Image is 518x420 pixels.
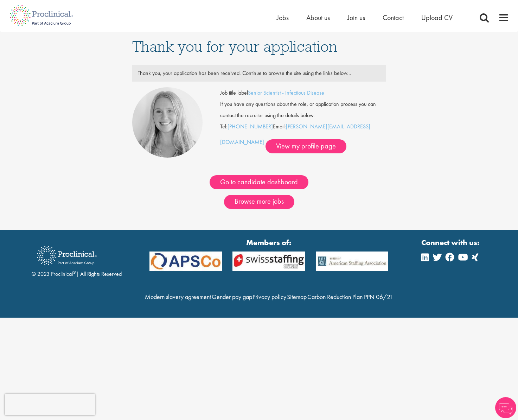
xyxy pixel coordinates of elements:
[132,87,203,158] img: Shannon Briggs
[73,269,76,275] sup: ®
[347,13,365,22] a: Join us
[210,175,308,189] a: Go to candidate dashboard
[215,98,391,121] div: If you have any questions about the role, or application process you can contact the recruiter us...
[306,13,330,22] a: About us
[32,241,102,270] img: Proclinical Recruitment
[220,123,370,146] a: [PERSON_NAME][EMAIL_ADDRESS][DOMAIN_NAME]
[311,252,394,271] img: APSCo
[224,195,294,209] a: Browse more jobs
[5,394,95,415] iframe: reCAPTCHA
[145,293,211,301] a: Modern slavery agreement
[266,139,346,153] a: View my profile page
[383,13,404,22] a: Contact
[132,37,337,56] span: Thank you for your application
[252,293,286,301] a: Privacy policy
[133,68,386,79] div: Thank you, your application has been received. Continue to browse the site using the links below...
[421,13,453,22] a: Upload CV
[227,252,311,271] img: APSCo
[307,293,393,301] a: Carbon Reduction Plan PPN 06/21
[248,89,324,96] a: Senior Scientist - Infectious Disease
[212,293,252,301] a: Gender pay gap
[32,241,122,278] div: © 2023 Proclinical | All Rights Reserved
[220,87,386,153] div: Tel: Email:
[215,87,391,98] div: Job title label
[495,397,516,418] img: Chatbot
[277,13,289,22] a: Jobs
[149,237,389,248] strong: Members of:
[228,123,273,130] a: [PHONE_NUMBER]
[421,237,481,248] strong: Connect with us:
[287,293,307,301] a: Sitemap
[144,252,228,271] img: APSCo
